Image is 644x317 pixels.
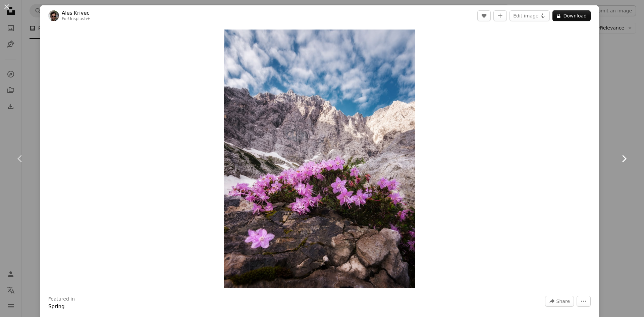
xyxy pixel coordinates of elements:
[604,126,644,191] a: Next
[477,10,491,21] button: Like
[48,10,59,21] img: Go to Ales Krivec's profile
[68,16,90,21] a: Unsplash+
[224,30,415,288] button: Zoom in on this image
[509,10,550,21] button: Edit image
[48,304,64,310] a: Spring
[493,10,507,21] button: Add to Collection
[556,296,570,306] span: Share
[545,296,574,307] button: Share this image
[48,296,75,303] h3: Featured in
[224,30,415,288] img: pink flowers growing on a rocky outcropping in the mountains
[552,10,591,21] button: Download
[62,10,90,16] a: Ales Krivec
[62,16,90,22] div: For
[577,296,591,307] button: More Actions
